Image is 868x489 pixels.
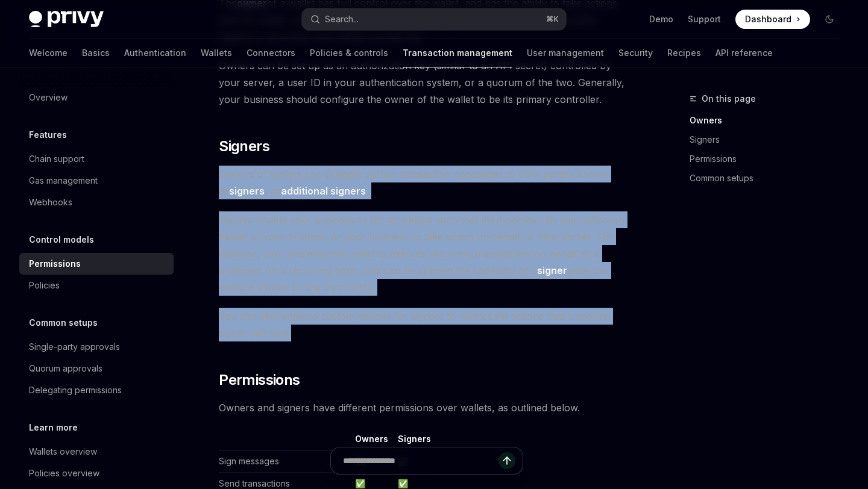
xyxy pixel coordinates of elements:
[229,185,265,197] strong: signers
[820,10,839,29] button: Toggle dark mode
[219,57,634,108] span: Owners can be set up as an authorization key (similar to an API secret) controlled by your server...
[19,336,174,358] a: Single-party approvals
[393,433,431,450] th: Signers
[688,13,721,25] a: Support
[546,14,559,24] span: ⌘ K
[29,39,68,67] a: Welcome
[19,379,174,401] a: Delegating permissions
[325,12,359,26] div: Search...
[690,149,849,169] a: Permissions
[29,128,67,142] h5: Features
[745,13,791,25] span: Dashboard
[690,169,849,188] a: Common setups
[219,370,300,390] span: Permissions
[29,152,84,166] div: Chain support
[219,211,634,296] span: Signers enable your business to set up wallets such that third-parties can take action on behalf ...
[690,130,849,149] a: Signers
[29,420,78,435] h5: Learn more
[19,170,174,192] a: Gas management
[690,111,849,130] a: Owners
[19,253,174,275] a: Permissions
[229,185,265,198] a: signers
[19,275,174,296] a: Policies
[19,87,174,108] a: Overview
[19,148,174,170] a: Chain support
[29,11,104,28] img: dark logo
[29,361,102,376] div: Quorum approvals
[302,8,565,30] button: Search...⌘K
[649,13,673,25] a: Demo
[219,399,634,416] span: Owners and signers have different permissions over wallets, as outlined below.
[618,39,653,67] a: Security
[667,39,701,67] a: Recipes
[537,264,567,276] strong: signer
[29,257,81,271] div: Permissions
[29,444,97,459] div: Wallets overview
[201,39,232,67] a: Wallets
[350,433,393,450] th: Owners
[527,39,604,67] a: User management
[219,137,269,156] span: Signers
[19,358,174,379] a: Quorum approvals
[281,185,366,197] strong: additional signers
[124,39,186,67] a: Authentication
[310,39,388,67] a: Policies & controls
[403,39,512,67] a: Transaction management
[29,90,68,105] div: Overview
[498,452,515,469] button: Send message
[19,192,174,213] a: Webhooks
[82,39,110,67] a: Basics
[29,383,122,397] div: Delegating permissions
[29,316,98,330] h5: Common setups
[735,10,810,29] a: Dashboard
[29,195,72,210] div: Webhooks
[29,232,94,247] h5: Control models
[19,463,174,484] a: Policies overview
[29,278,60,293] div: Policies
[247,39,295,67] a: Connectors
[219,308,634,341] span: You can also enforce custom policies for signers to restrict the actions that a specific signer c...
[219,166,634,199] span: Owners of wallets can delegate certain transaction capabilities to third-parties known as , or .
[29,173,98,188] div: Gas management
[29,466,99,481] div: Policies overview
[19,441,174,463] a: Wallets overview
[715,39,773,67] a: API reference
[29,340,120,354] div: Single-party approvals
[702,92,756,106] span: On this page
